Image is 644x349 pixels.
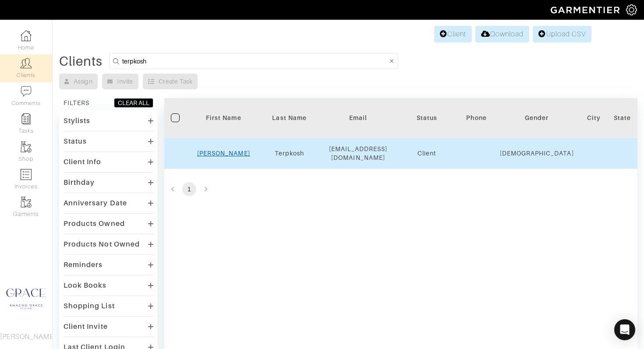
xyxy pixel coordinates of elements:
[197,113,250,122] div: First Name
[64,199,127,208] div: Anniversary Date
[182,182,196,196] button: page 1
[197,150,250,157] a: [PERSON_NAME]
[64,116,90,125] div: Stylists
[614,113,631,122] div: State
[400,113,453,122] div: Status
[587,113,601,122] div: City
[614,319,635,340] div: Open Intercom Messenger
[533,26,591,42] a: Upload CSV
[466,113,486,122] div: Phone
[21,141,32,152] img: garments-icon-b7da505a4dc4fd61783c78ac3ca0ef83fa9d6f193b1c9dc38574b1d14d53ca28.png
[546,2,626,18] img: garmentier-logo-header-white-b43fb05a5012e4ada735d5af1a66efaba907eab6374d6393d1fbf88cb4ef424d.png
[64,261,103,269] div: Reminders
[164,182,637,196] nav: pagination navigation
[114,98,153,108] button: CLEAR ALL
[64,322,108,331] div: Client Invite
[64,302,115,310] div: Shopping List
[21,86,32,97] img: comment-icon-a0a6a9ef722e966f86d9cbdc48e553b5cf19dbc54f86b18d962a5391bc8f6eb6.png
[64,240,140,249] div: Products Not Owned
[59,57,103,66] div: Clients
[21,30,32,41] img: dashboard-icon-dbcd8f5a0b271acd01030246c82b418ddd0df26cd7fceb0bd07c9910d44c42f6.png
[329,113,388,122] div: Email
[64,158,102,166] div: Client Info
[434,26,472,42] a: Client
[21,197,32,208] img: garments-icon-b7da505a4dc4fd61783c78ac3ca0ef83fa9d6f193b1c9dc38574b1d14d53ca28.png
[500,149,574,158] div: [DEMOGRAPHIC_DATA]
[400,149,453,158] div: Client
[500,113,574,122] div: Gender
[191,98,257,138] th: Toggle SortBy
[329,145,388,162] div: [EMAIL_ADDRESS][DOMAIN_NAME]
[263,113,316,122] div: Last Name
[122,56,388,67] input: Search by name, email, phone, city, or state
[64,99,89,107] div: FILTERS
[21,113,32,124] img: reminder-icon-8004d30b9f0a5d33ae49ab947aed9ed385cf756f9e5892f1edd6e32f2345188e.png
[64,178,95,187] div: Birthday
[475,26,529,42] a: Download
[64,137,87,146] div: Status
[394,98,460,138] th: Toggle SortBy
[493,98,580,138] th: Toggle SortBy
[626,4,637,15] img: gear-icon-white-bd11855cb880d31180b6d7d6211b90ccbf57a29d726f0c71d8c61bd08dd39cc2.png
[257,98,322,138] th: Toggle SortBy
[64,281,107,290] div: Look Books
[21,169,32,180] img: orders-icon-0abe47150d42831381b5fb84f609e132dff9fe21cb692f30cb5eec754e2cba89.png
[21,58,32,69] img: clients-icon-6bae9207a08558b7cb47a8932f037763ab4055f8c8b6bfacd5dc20c3e0201464.png
[64,219,125,228] div: Products Owned
[118,99,149,107] div: CLEAR ALL
[275,150,304,157] a: Terpkosh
